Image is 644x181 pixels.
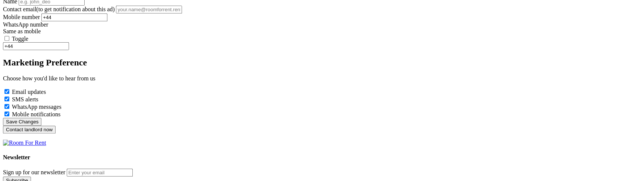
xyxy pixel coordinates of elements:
[3,139,46,146] img: Room For Rent
[3,169,65,175] label: Sign up for our newsletter
[116,6,182,13] input: your.name@roomforrent.rent
[3,14,40,20] label: Mobile number
[12,104,62,110] label: WhatsApp messages
[41,13,107,21] input: +4470000 0000
[3,28,41,34] label: Same as mobile
[3,21,48,28] label: WhatsApp number
[36,6,114,12] span: (to get notification about this ad)
[12,96,38,102] label: SMS alerts
[3,154,641,161] h4: Newsletter
[3,118,41,126] button: Save Changes
[3,75,641,82] p: Choose how you'd like to hear from us
[3,58,641,68] h2: Marketing Preference
[3,6,114,12] label: Contact email
[12,89,46,95] label: Email updates
[3,126,56,134] button: Contact landlord now
[12,111,60,117] label: Mobile notifications
[67,169,133,177] input: Enter your email
[12,36,28,42] label: Toggle
[3,42,69,50] input: +4470000 0000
